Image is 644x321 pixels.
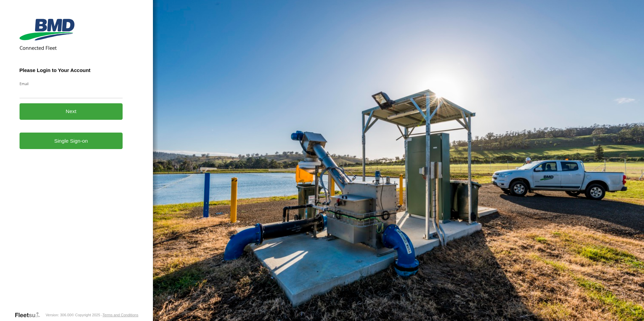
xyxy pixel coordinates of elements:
label: Email [20,81,123,86]
a: Terms and Conditions [102,313,138,317]
div: © Copyright 2025 - [71,313,138,317]
a: Visit our Website [14,312,45,318]
button: Next [20,103,123,120]
h3: Please Login to Your Account [20,67,123,73]
img: BMD [20,19,74,40]
h2: Connected Fleet [20,44,123,51]
a: Single Sign-on [20,133,123,149]
div: Version: 306.00 [45,313,71,317]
